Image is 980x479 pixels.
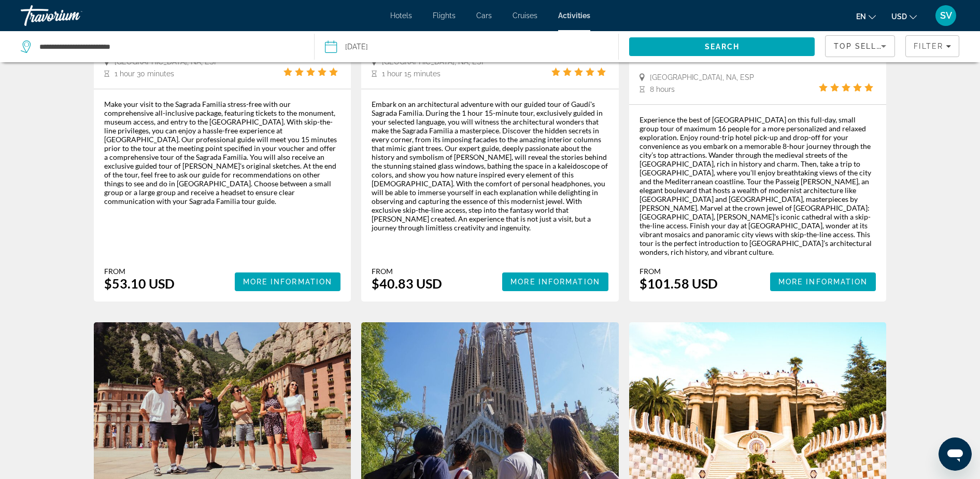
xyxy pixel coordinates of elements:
button: More Information [502,272,608,291]
span: Search [705,43,740,51]
button: Change language [856,9,876,24]
div: $53.10 USD [104,276,175,291]
span: Filter [914,42,943,50]
div: From [104,267,175,276]
a: Hotels [390,11,412,20]
span: More Information [243,278,333,286]
span: 1 hour 15 minutes [382,70,441,78]
span: 1 hour 30 minutes [115,70,174,78]
span: en [856,12,866,21]
button: Filters [905,35,959,57]
div: Make your visit to the Sagrada Familia stress-free with our comprehensive all-inclusive package, ... [104,100,341,206]
div: $101.58 USD [640,276,718,291]
a: Activities [558,11,590,20]
span: More Information [778,278,868,286]
button: More Information [770,272,876,291]
a: Travorium [21,2,124,29]
span: SV [940,10,952,21]
button: More Information [235,272,341,291]
input: Search destination [38,39,299,54]
div: From [640,267,718,276]
span: More Information [510,278,600,286]
button: Change currency [891,9,917,24]
a: Flights [433,11,456,20]
div: From [372,267,442,276]
button: [DATE]Date: Oct 31, 2025 [325,31,618,62]
iframe: Poga, lai palaistu ziņojumapmaiņas logu [939,437,972,471]
a: Cruises [513,11,537,20]
button: User Menu [932,5,959,26]
span: Top Sellers [834,42,893,50]
mat-select: Sort by [834,40,886,52]
div: Experience the best of [GEOGRAPHIC_DATA] on this full-day, small group tour of maximum 16 people ... [640,115,876,256]
a: Cars [476,11,492,20]
span: 8 hours [650,85,675,93]
div: $40.83 USD [372,276,442,291]
div: Embark on an architectural adventure with our guided tour of Gaudí's Sagrada Familia. During the ... [372,100,608,232]
button: Search [629,37,815,56]
span: [GEOGRAPHIC_DATA], NA, ESP [650,73,754,81]
span: USD [891,12,907,21]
